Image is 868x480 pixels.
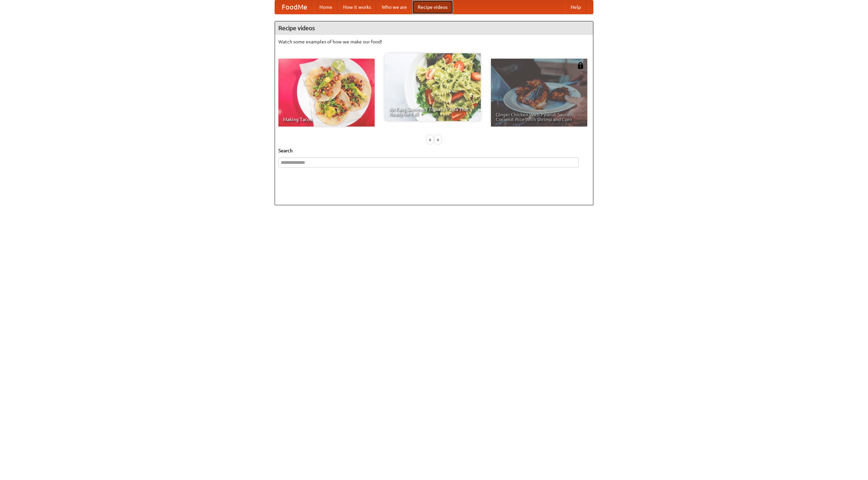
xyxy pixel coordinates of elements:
h5: Search [278,147,590,154]
a: How it works [338,0,376,14]
a: Recipe videos [412,0,453,14]
a: Who we are [376,0,412,14]
span: An Easy, Summery Tomato Pasta That's Ready for Fall [389,107,476,116]
a: Making Tacos [278,59,375,127]
span: Making Tacos [283,117,370,122]
a: An Easy, Summery Tomato Pasta That's Ready for Fall [384,53,481,121]
a: Home [314,0,338,14]
img: 483408.png [577,62,584,69]
h4: Recipe videos [275,21,593,35]
div: « [427,135,433,144]
a: FoodMe [275,0,314,14]
p: Watch some examples of how we make our food! [278,38,590,45]
div: » [435,135,441,144]
a: Help [565,0,586,14]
